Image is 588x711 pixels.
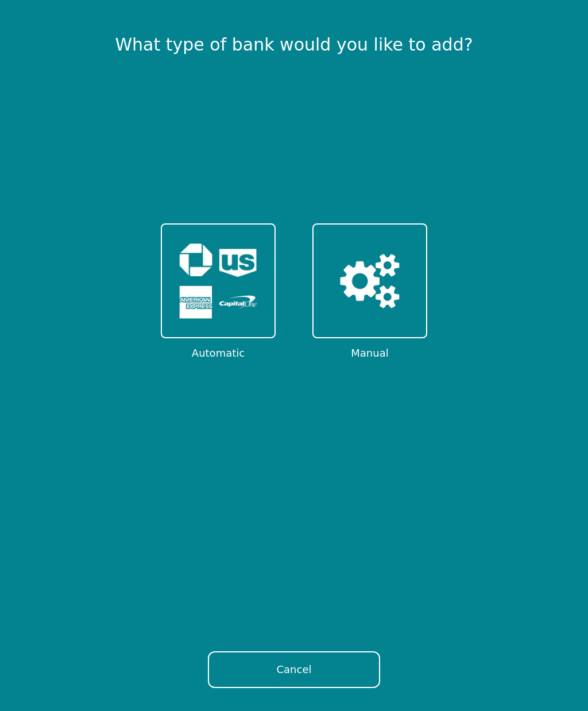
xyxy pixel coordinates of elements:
[115,34,473,55] h1: What type of bank would you like to add?
[351,345,388,361] span: Manual
[192,345,245,361] span: Automatic
[208,651,380,688] button: Cancel
[173,236,263,326] img: Automatic Bank
[325,236,415,326] img: Manual Bank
